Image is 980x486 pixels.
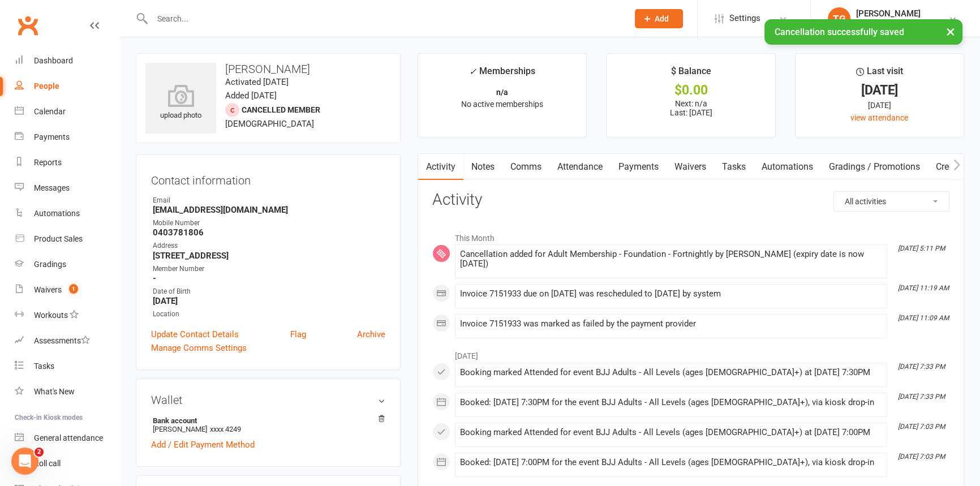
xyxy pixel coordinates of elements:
strong: [STREET_ADDRESS] [153,251,385,261]
div: Booked: [DATE] 7:00PM for the event BJJ Adults - All Levels (ages [DEMOGRAPHIC_DATA]+), via kiosk... [460,458,882,467]
a: Waivers 1 [15,277,119,303]
div: Memberships [469,64,535,85]
div: Booking marked Attended for event BJJ Adults - All Levels (ages [DEMOGRAPHIC_DATA]+) at [DATE] 7:... [460,368,882,377]
li: [DATE] [432,344,949,362]
i: [DATE] 7:03 PM [898,453,945,461]
a: Gradings [15,252,119,277]
a: Tasks [714,154,754,180]
a: General attendance kiosk mode [15,425,119,451]
input: Search... [149,11,620,27]
time: Added [DATE] [225,91,277,101]
a: Waivers [667,154,714,180]
a: Gradings / Promotions [821,154,928,180]
a: Workouts [15,303,119,328]
div: Invoice 7151933 due on [DATE] was rescheduled to [DATE] by system [460,289,882,299]
div: Calendar [34,107,66,116]
div: Product Sales [34,234,83,243]
a: Reports [15,150,119,175]
time: Activated [DATE] [225,77,289,87]
a: Calendar [15,99,119,124]
span: 2 [35,448,44,457]
a: Flag [290,328,306,341]
h3: Contact information [151,170,385,187]
div: Last visit [856,64,903,84]
i: [DATE] 11:09 AM [898,314,949,322]
a: Automations [754,154,821,180]
div: Member Number [153,264,385,274]
a: Add / Edit Payment Method [151,438,255,451]
span: No active memberships [461,100,543,109]
div: Booking marked Attended for event BJJ Adults - All Levels (ages [DEMOGRAPHIC_DATA]+) at [DATE] 7:... [460,428,882,437]
a: What's New [15,379,119,405]
span: Settings [729,6,760,31]
button: Add [635,9,683,28]
a: Roll call [15,451,119,476]
div: Cancellation successfully saved [764,19,962,45]
strong: [DATE] [153,296,385,306]
div: General attendance [34,433,103,442]
strong: Bank account [153,416,380,425]
a: Manage Comms Settings [151,341,247,355]
div: Workouts [34,311,68,320]
span: 1 [69,284,78,294]
strong: - [153,273,385,283]
a: Archive [357,328,385,341]
div: $ Balance [670,64,711,84]
a: Automations [15,201,119,226]
strong: 0403781806 [153,227,385,238]
div: Automations [34,209,80,218]
div: Location [153,309,385,320]
h3: Activity [432,191,949,209]
div: What's New [34,387,75,396]
a: People [15,74,119,99]
strong: n/a [496,88,508,97]
div: People [34,81,59,91]
span: Cancelled member [242,105,320,114]
div: Invoice 7151933 was marked as failed by the payment provider [460,319,882,329]
iframe: Intercom live chat [11,448,38,475]
div: upload photo [145,84,216,122]
i: [DATE] 7:03 PM [898,423,945,431]
div: Messages [34,183,70,192]
div: Roll call [34,459,61,468]
a: Clubworx [14,11,42,40]
i: [DATE] 7:33 PM [898,393,945,401]
a: Attendance [549,154,611,180]
h3: [PERSON_NAME] [145,63,391,75]
div: Booked: [DATE] 7:30PM for the event BJJ Adults - All Levels (ages [DEMOGRAPHIC_DATA]+), via kiosk... [460,398,882,407]
a: Assessments [15,328,119,354]
a: Update Contact Details [151,328,239,341]
div: Email [153,195,385,206]
li: [PERSON_NAME] [151,415,385,435]
span: [DEMOGRAPHIC_DATA] [225,119,314,129]
a: Product Sales [15,226,119,252]
p: Next: n/a Last: [DATE] [617,99,764,117]
div: [DATE] [806,84,953,96]
a: Messages [15,175,119,201]
a: Payments [15,124,119,150]
a: Dashboard [15,48,119,74]
div: $0.00 [617,84,764,96]
i: ✓ [469,66,476,77]
div: Assessments [34,336,90,345]
div: Gradings [34,260,66,269]
i: [DATE] 7:33 PM [898,363,945,371]
a: Tasks [15,354,119,379]
div: Date of Birth [153,286,385,297]
div: Tasks [34,362,54,371]
i: [DATE] 5:11 PM [898,244,945,252]
button: × [940,19,961,44]
div: Dashboard [34,56,73,65]
span: Add [655,14,669,23]
div: Address [153,240,385,251]
div: Grappling Bros Plumpton [856,19,945,29]
div: Waivers [34,285,62,294]
div: Reports [34,158,62,167]
div: [PERSON_NAME] [856,8,945,19]
div: TG [828,7,850,30]
a: Payments [611,154,667,180]
h3: Wallet [151,394,385,406]
strong: [EMAIL_ADDRESS][DOMAIN_NAME] [153,205,385,215]
li: This Month [432,226,949,244]
span: xxxx 4249 [210,425,241,433]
